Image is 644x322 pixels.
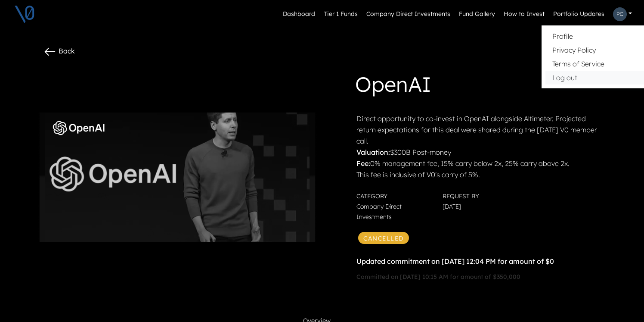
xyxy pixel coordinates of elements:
strong: Fee: [356,159,370,168]
img: Profile [613,7,627,21]
a: Tier 1 Funds [320,6,361,22]
div: Committed on [DATE] 10:15 AM for amount of $350,000 [356,270,604,284]
span: [DATE] [443,203,461,210]
div: Updated commitment on [DATE] 12:04 PM for amount of $0 [356,254,604,268]
p: This fee is inclusive of V0's carry of 5%. [356,169,604,180]
a: Back [43,47,75,55]
img: V0 logo [14,3,35,25]
span: Request By [443,192,479,200]
p: 0% management fee, 15% carry below 2x, 25% carry above 2x. [356,158,604,169]
a: Profile [552,32,573,41]
a: Company Direct Investments [363,6,454,22]
a: Dashboard [279,6,319,22]
p: Direct opportunity to co-invest in OpenAI alongside Altimeter. Projected return expectations for ... [356,113,604,147]
h1: OpenAI [355,69,604,103]
a: Privacy Policy [552,46,596,54]
a: Fund Gallery [455,6,498,22]
strong: Valuation: [356,148,390,156]
a: Portfolio Updates [550,6,608,22]
a: How to Invest [500,6,548,22]
img: Fund Logo [46,119,111,137]
span: Company Direct Investments [356,203,402,221]
img: open_ai_direct_invest_center_3.png [38,113,317,242]
span: Category [356,192,387,200]
p: $300B Post-money [356,147,604,158]
a: Terms of Service [552,59,604,68]
span: Cancelled [358,232,409,244]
